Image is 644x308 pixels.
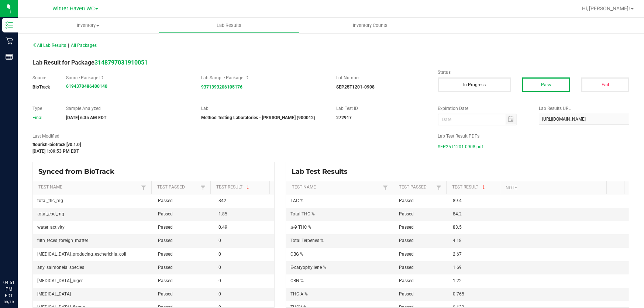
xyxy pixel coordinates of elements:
span: Winter Haven WC [52,6,94,12]
span: E-caryophyllene % [290,265,326,270]
button: Fail [581,77,629,92]
button: In Progress [438,77,511,92]
p: 04:51 PM EDT [3,279,14,299]
button: Pass [522,77,570,92]
label: Lab Results URL [539,105,629,112]
span: Passed [399,291,414,297]
div: Final [32,114,55,121]
span: 0.49 [218,225,227,230]
span: Passed [399,211,414,217]
label: Lot Number [336,75,426,81]
a: Lab Results [159,18,300,33]
span: 2.67 [453,252,462,257]
strong: Method Testing Laboratories - [PERSON_NAME] (900012) [201,115,315,120]
iframe: Resource center [7,249,30,271]
a: Test NameSortable [38,184,139,190]
a: Filter [139,183,148,192]
span: CBG % [290,252,303,257]
label: Source Package ID [66,75,190,81]
th: Note [500,181,606,194]
span: 89.4 [453,198,462,203]
span: Sortable [245,184,251,190]
span: | [68,43,69,48]
a: Test PassedSortable [157,184,199,190]
span: [MEDICAL_DATA]_niger [37,278,83,283]
span: Passed [158,238,173,243]
span: 0.765 [453,291,464,297]
a: 6194370486400140 [66,84,107,89]
strong: [DATE] 6:35 AM EDT [66,115,106,120]
span: Lab Result for Package [32,59,148,66]
span: filth_feces_foreign_matter [37,238,88,243]
span: Passed [399,265,414,270]
label: Expiration Date [438,105,528,112]
span: 1.69 [453,265,462,270]
span: Passed [158,225,173,230]
span: 1.22 [453,278,462,283]
strong: 272917 [336,115,352,120]
span: Passed [399,252,414,257]
span: 4.18 [453,238,462,243]
a: Inventory [18,18,159,33]
span: Passed [158,278,173,283]
span: 1.85 [218,211,227,217]
span: Δ-9 THC % [290,225,311,230]
label: Lab [201,105,325,112]
a: Filter [199,183,207,192]
inline-svg: Reports [6,53,13,60]
span: 0 [218,238,221,243]
span: 84.2 [453,211,462,217]
span: TAC % [290,198,303,203]
a: Test NameSortable [292,184,381,190]
span: Inventory [18,22,159,29]
label: Last Modified [32,133,427,139]
strong: SEP25T1201-0908 [336,84,375,90]
strong: [DATE] 1:09:53 PM EDT [32,149,79,154]
span: Passed [158,265,173,270]
span: 0 [218,291,221,297]
span: Passed [158,198,173,203]
span: 0 [218,265,221,270]
span: Total THC % [290,211,315,217]
span: Inventory Counts [343,22,397,29]
label: Lab Sample Package ID [201,75,325,81]
label: Status [438,69,629,76]
a: Inventory Counts [300,18,441,33]
label: Type [32,105,55,112]
label: Lab Test ID [336,105,426,112]
inline-svg: Retail [6,37,13,45]
span: Hi, [PERSON_NAME]! [582,6,630,11]
span: Synced from BioTrack [38,167,120,176]
a: 3148797031910051 [94,59,148,66]
span: water_activity [37,225,65,230]
span: Passed [399,225,414,230]
a: Test ResultSortable [452,184,497,190]
span: SEP25T1201-0908.pdf [438,141,483,152]
p: 09/19 [3,299,14,305]
span: Passed [399,278,414,283]
label: Sample Analyzed [66,105,190,112]
span: 0 [218,252,221,257]
a: Test ResultSortable [216,184,267,190]
strong: BioTrack [32,84,50,90]
span: Passed [399,198,414,203]
span: All Lab Results [32,43,66,48]
a: 9371393206105176 [201,84,242,90]
strong: flourish-biotrack [v0.1.0] [32,142,81,147]
span: Sortable [481,184,487,190]
span: total_cbd_mg [37,211,64,217]
span: Passed [158,252,173,257]
span: total_thc_mg [37,198,63,203]
inline-svg: Inventory [6,21,13,29]
span: THC-A % [290,291,308,297]
span: Lab Results [207,22,251,29]
span: Passed [399,238,414,243]
span: 83.5 [453,225,462,230]
span: Lab Test Results [292,167,353,176]
label: Source [32,75,55,81]
span: [MEDICAL_DATA] [37,291,71,297]
label: Lab Test Result PDFs [438,133,629,139]
span: Passed [158,291,173,297]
